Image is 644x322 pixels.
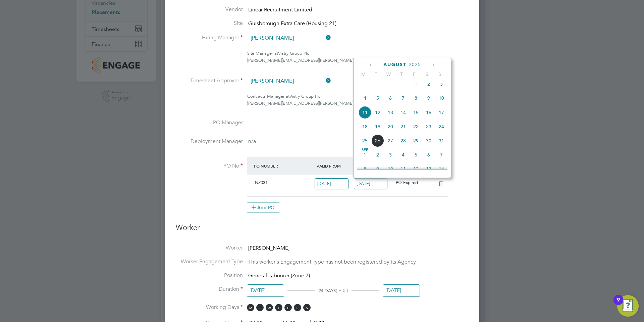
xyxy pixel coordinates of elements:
[421,71,433,77] span: S
[248,138,256,145] span: n/a
[247,100,389,106] span: [PERSON_NAME][EMAIL_ADDRESS][PERSON_NAME][DOMAIN_NAME]
[303,304,311,311] span: S
[248,259,417,265] span: This worker's Engagement Type has not been registered by its Agency.
[435,148,448,161] span: 7
[359,148,371,161] span: 1
[433,71,446,77] span: S
[435,92,448,104] span: 10
[247,50,278,56] span: Site Manager at
[315,178,348,189] input: Select one
[397,92,410,104] span: 7
[371,163,384,175] span: 9
[383,284,420,297] input: Select one
[397,163,410,175] span: 11
[435,134,448,147] span: 31
[410,106,422,119] span: 15
[384,134,397,147] span: 27
[176,163,243,170] label: PO No
[359,106,371,119] span: 11
[354,178,388,189] input: Select one
[384,148,397,161] span: 3
[422,120,435,133] span: 23
[435,78,448,90] span: 3
[359,92,371,104] span: 4
[176,77,243,84] label: Timesheet Approver
[248,245,289,251] span: [PERSON_NAME]
[410,163,422,175] span: 12
[176,138,243,145] label: Deployment Manager
[384,92,397,104] span: 6
[410,92,422,104] span: 8
[422,106,435,119] span: 16
[397,120,410,133] span: 21
[422,148,435,161] span: 6
[357,71,370,77] span: M
[422,78,435,90] span: 2
[410,78,422,90] span: 1
[289,93,320,99] span: Vistry Group Plc
[176,20,243,27] label: Site
[176,119,243,126] label: PO Manager
[397,106,410,119] span: 14
[382,71,395,77] span: W
[410,148,422,161] span: 5
[176,304,243,311] label: Working Days
[371,92,384,104] span: 5
[370,71,382,77] span: T
[247,93,289,99] span: Contracts Manager at
[397,134,410,147] span: 28
[422,92,435,104] span: 9
[248,33,331,43] input: Search for...
[176,244,243,251] label: Worker
[266,304,273,311] span: W
[359,120,371,133] span: 18
[435,106,448,119] span: 17
[422,134,435,147] span: 30
[359,134,371,147] span: 25
[422,163,435,175] span: 13
[247,57,468,64] div: [PERSON_NAME][EMAIL_ADDRESS][PERSON_NAME][DOMAIN_NAME]
[371,106,384,119] span: 12
[248,6,312,13] span: Linear Recruitment Limited
[336,287,348,293] span: ( + 0 )
[384,106,397,119] span: 13
[315,160,354,172] div: Valid From
[247,304,254,311] span: M
[247,284,284,297] input: Select one
[294,304,301,311] span: S
[617,300,620,309] div: 9
[371,148,384,161] span: 2
[410,134,422,147] span: 29
[435,120,448,133] span: 24
[284,304,292,311] span: F
[359,148,371,152] span: Sep
[248,272,310,279] span: General Labourer (Zone 7)
[371,120,384,133] span: 19
[176,286,243,293] label: Duration
[384,120,397,133] span: 20
[435,163,448,175] span: 14
[252,160,315,172] div: PO Number
[248,20,336,27] span: Guisborough Extra Care (Housing 21)
[176,258,243,265] label: Worker Engagement Type
[256,304,264,311] span: T
[255,180,268,185] span: NZ031
[617,295,639,317] button: Open Resource Center, 9 new notifications
[275,304,282,311] span: T
[396,180,418,185] span: PO Expired
[397,148,410,161] span: 4
[176,34,243,41] label: Hiring Manager
[176,272,243,279] label: Position
[247,202,280,213] button: Add PO
[384,163,397,175] span: 10
[383,62,407,67] span: August
[176,6,243,13] label: Vendor
[176,223,468,238] h3: Worker
[408,71,421,77] span: F
[395,71,408,77] span: T
[371,134,384,147] span: 26
[409,62,421,67] span: 2025
[248,76,331,86] input: Search for...
[359,163,371,175] span: 8
[319,288,336,293] span: 24 DAYS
